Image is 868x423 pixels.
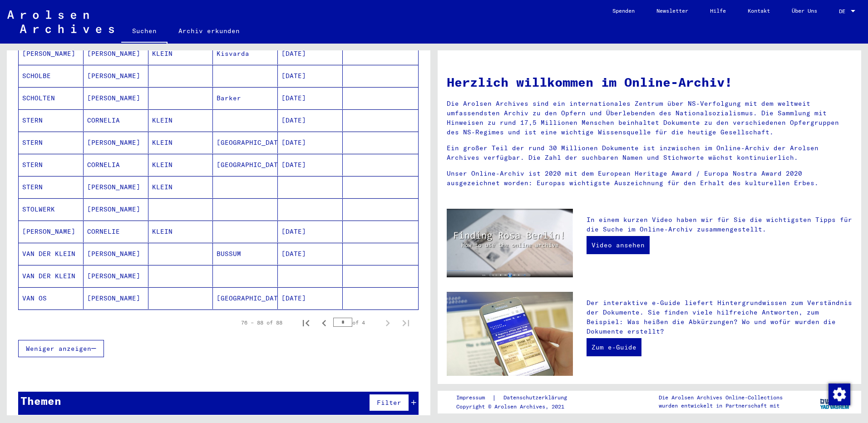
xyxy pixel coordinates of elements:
[19,265,84,287] mat-cell: VAN DER KLEIN
[587,338,641,356] a: Zum e-Guide
[84,176,148,198] mat-cell: [PERSON_NAME]
[19,243,84,265] mat-cell: VAN DER KLEIN
[587,236,650,254] a: Video ansehen
[213,287,278,309] mat-cell: [GEOGRAPHIC_DATA]
[447,209,573,277] img: video.jpg
[369,394,409,411] button: Filter
[84,109,148,131] mat-cell: CORNELIA
[587,298,852,336] p: Der interaktive e-Guide liefert Hintergrundwissen zum Verständnis der Dokumente. Sie finden viele...
[213,243,278,265] mat-cell: BUSSUM
[19,132,84,153] mat-cell: STERN
[148,154,213,176] mat-cell: KLEIN
[19,65,84,87] mat-cell: SCHOLBE
[84,154,148,176] mat-cell: CORNELIA
[19,154,84,176] mat-cell: STERN
[121,20,168,44] a: Suchen
[168,20,251,42] a: Archiv erkunden
[19,198,84,220] mat-cell: STOLWERK
[829,384,850,405] img: Zustimmung ändern
[84,221,148,242] mat-cell: CORNELIE
[447,143,852,162] p: Ein großer Teil der rund 30 Millionen Dokumente ist inzwischen im Online-Archiv der Arolsen Archi...
[278,87,343,109] mat-cell: [DATE]
[213,132,278,153] mat-cell: [GEOGRAPHIC_DATA]
[377,398,401,407] span: Filter
[278,132,343,153] mat-cell: [DATE]
[456,403,578,411] p: Copyright © Arolsen Archives, 2021
[19,87,84,109] mat-cell: SCHOLTEN
[19,176,84,198] mat-cell: STERN
[278,287,343,309] mat-cell: [DATE]
[84,87,148,109] mat-cell: [PERSON_NAME]
[19,43,84,64] mat-cell: [PERSON_NAME]
[213,87,278,109] mat-cell: Barker
[659,402,783,410] p: wurden entwickelt in Partnerschaft mit
[148,176,213,198] mat-cell: KLEIN
[84,265,148,287] mat-cell: [PERSON_NAME]
[447,292,573,376] img: eguide.jpg
[84,43,148,64] mat-cell: [PERSON_NAME]
[818,390,852,413] img: yv_logo.png
[213,43,278,64] mat-cell: Kisvarda
[84,243,148,265] mat-cell: [PERSON_NAME]
[20,393,61,409] div: Themen
[84,198,148,220] mat-cell: [PERSON_NAME]
[84,132,148,153] mat-cell: [PERSON_NAME]
[379,314,397,332] button: Next page
[333,318,379,327] div: of 4
[659,393,783,402] p: Die Arolsen Archives Online-Collections
[456,393,578,403] div: |
[397,314,415,332] button: Last page
[839,8,849,15] span: DE
[19,221,84,242] mat-cell: [PERSON_NAME]
[241,319,282,327] div: 76 – 88 of 88
[26,344,91,353] span: Weniger anzeigen
[278,243,343,265] mat-cell: [DATE]
[278,154,343,176] mat-cell: [DATE]
[18,340,104,357] button: Weniger anzeigen
[19,109,84,131] mat-cell: STERN
[587,215,852,234] p: In einem kurzen Video haben wir für Sie die wichtigsten Tipps für die Suche im Online-Archiv zusa...
[447,73,852,92] h1: Herzlich willkommen im Online-Archiv!
[447,169,852,188] p: Unser Online-Archiv ist 2020 mit dem European Heritage Award / Europa Nostra Award 2020 ausgezeic...
[84,287,148,309] mat-cell: [PERSON_NAME]
[278,65,343,87] mat-cell: [DATE]
[278,109,343,131] mat-cell: [DATE]
[213,154,278,176] mat-cell: [GEOGRAPHIC_DATA]
[456,393,492,403] a: Impressum
[496,393,578,403] a: Datenschutzerklärung
[297,314,315,332] button: First page
[148,221,213,242] mat-cell: KLEIN
[447,99,852,137] p: Die Arolsen Archives sind ein internationales Zentrum über NS-Verfolgung mit dem weltweit umfasse...
[278,43,343,64] mat-cell: [DATE]
[7,10,114,33] img: Arolsen_neg.svg
[148,109,213,131] mat-cell: KLEIN
[148,132,213,153] mat-cell: KLEIN
[84,65,148,87] mat-cell: [PERSON_NAME]
[19,287,84,309] mat-cell: VAN OS
[315,314,333,332] button: Previous page
[278,221,343,242] mat-cell: [DATE]
[148,43,213,64] mat-cell: KLEIN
